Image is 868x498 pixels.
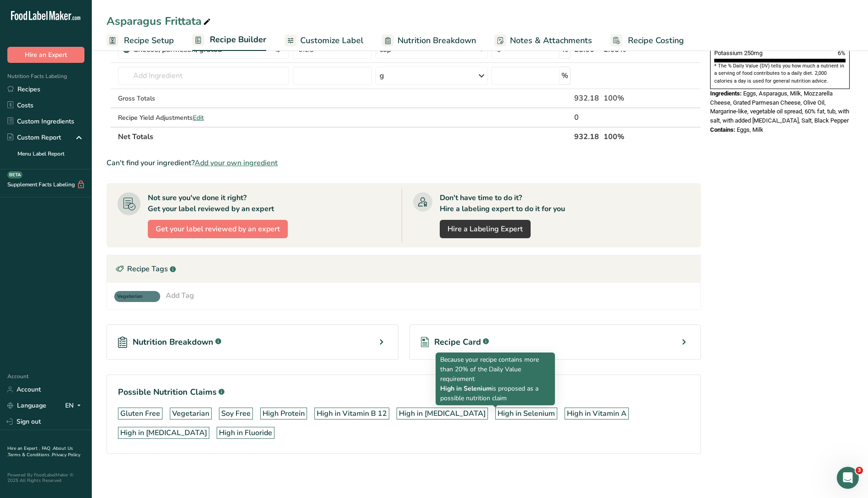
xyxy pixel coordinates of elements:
div: EN [65,400,84,411]
div: Recipe Tags [107,255,700,283]
div: Asparagus Frittata [106,13,213,29]
div: High in Fluoride [219,427,272,438]
div: Don't have time to do it? Hire a labeling expert to do it for you [440,192,565,214]
div: High in Vitamin A [567,408,627,419]
div: High in [MEDICAL_DATA] [399,408,486,419]
a: Language [7,397,46,414]
p: Because your recipe contains more than 20% of the Daily Value requirement [440,355,550,384]
th: Net Totals [116,127,572,146]
span: Recipe Costing [628,34,684,47]
div: High in Selenium [498,408,555,419]
div: Can't find your ingredient? [106,157,701,168]
a: Customize Label [285,30,364,51]
span: Eggs, Asparagus, Milk, Mozzarella Cheese, Grated Parmesan Cheese, Olive Oil, Margarine-like, vege... [710,90,849,124]
section: * The % Daily Value (DV) tells you how much a nutrient in a serving of food contributes to a dail... [714,62,846,85]
span: 3 [856,467,863,474]
span: Nutrition Breakdown [398,34,476,47]
button: Get your label reviewed by an expert [148,220,288,238]
p: is proposed as a possible nutrition claim [440,384,550,403]
span: Notes & Attachments [510,34,592,47]
span: Potassium [714,50,743,56]
span: Recipe Builder [210,34,266,46]
span: Edit [193,113,204,122]
span: Eggs, Milk [737,126,763,133]
div: Gluten Free [120,408,160,419]
div: Vegetarian [172,408,209,419]
div: Soy Free [221,408,251,419]
div: 932.18 [574,93,600,104]
div: High in Vitamin B 12 [317,408,387,419]
div: g [380,70,384,81]
th: 100% [602,127,659,146]
div: 100% [604,93,657,104]
button: Hire an Expert [7,47,84,63]
a: About Us . [7,445,73,458]
span: Add your own ingredient [195,157,278,168]
span: 6% [838,50,846,56]
span: Customize Label [300,34,364,47]
div: Custom Report [7,133,61,142]
span: High in Selenium [440,384,492,393]
a: Privacy Policy [52,452,80,458]
a: Terms & Conditions . [8,452,52,458]
div: 0 [574,112,600,123]
a: Notes & Attachments [494,30,592,51]
div: High Protein [263,408,305,419]
div: BETA [7,171,22,179]
h1: Possible Nutrition Claims [118,386,689,398]
a: Nutrition Breakdown [382,30,476,51]
div: Recipe Yield Adjustments [118,113,289,123]
span: Get your label reviewed by an expert [156,224,280,235]
span: Vegeterian [117,293,149,301]
a: Recipe Costing [610,30,684,51]
div: Add Tag [166,290,194,301]
iframe: Intercom live chat [837,467,859,489]
div: Gross Totals [118,94,289,103]
div: High in [MEDICAL_DATA] [120,427,207,438]
th: 932.18 [572,127,602,146]
a: Hire a Labeling Expert [440,220,531,238]
span: 250mg [744,50,762,56]
span: Recipe Setup [124,34,174,47]
a: Recipe Builder [192,29,266,51]
div: Powered By FoodLabelMaker © 2025 All Rights Reserved [7,472,84,483]
span: Recipe Card [434,336,481,348]
a: Hire an Expert . [7,445,40,452]
span: Contains: [710,126,735,133]
div: Not sure you've done it right? Get your label reviewed by an expert [148,192,274,214]
a: Recipe Setup [106,30,174,51]
a: FAQ . [42,445,53,452]
input: Add Ingredient [118,67,289,85]
span: Nutrition Breakdown [133,336,213,348]
span: Ingredients: [710,90,742,97]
